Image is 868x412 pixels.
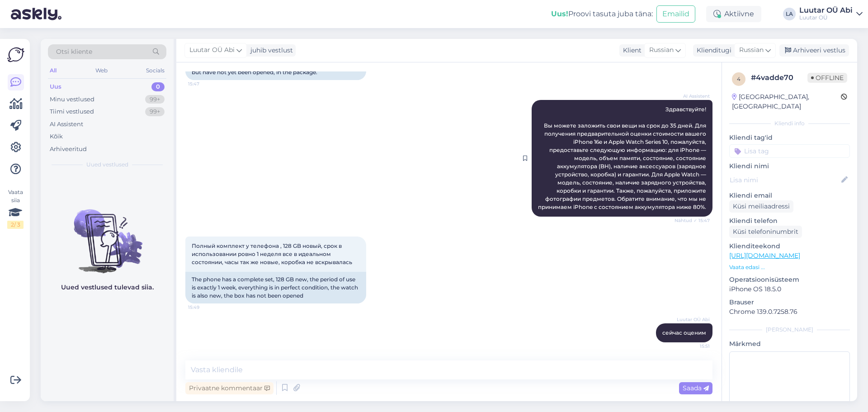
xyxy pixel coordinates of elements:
[50,132,63,141] div: Kõik
[729,216,850,226] p: Kliendi telefon
[729,326,850,334] div: [PERSON_NAME]
[192,242,352,265] span: Полный комплект у телефона , 128 GB новый, срок в использовании ровно 1 неделя все в идеальном со...
[247,46,293,55] div: juhib vestlust
[94,65,109,76] div: Web
[730,175,840,185] input: Lisa nimi
[50,145,87,154] div: Arhiveeritud
[619,46,642,55] div: Klient
[729,242,850,251] p: Klienditeekond
[737,76,741,82] span: 4
[739,45,764,55] span: Russian
[151,82,165,91] div: 0
[729,339,850,349] p: Märkmed
[7,221,24,229] div: 2 / 3
[7,188,24,229] div: Vaata siia
[676,93,710,99] span: AI Assistent
[706,6,761,22] div: Aktiivne
[185,382,274,394] div: Privaatne kommentaar
[676,316,710,323] span: Luutar OÜ Abi
[7,46,24,63] img: Askly Logo
[649,45,674,55] span: Russian
[676,343,710,350] span: 15:51
[729,144,850,158] input: Lisa tag
[188,81,222,87] span: 15:47
[185,272,366,303] div: The phone has a complete set, 128 GB new, the period of use is exactly 1 week, everything is in p...
[551,9,568,18] b: Uus!
[662,329,706,336] span: сейчас оценим
[693,46,731,55] div: Klienditugi
[729,275,850,284] p: Operatsioonisüsteem
[799,7,863,21] a: Luutar OÜ AbiLuutar OÜ
[145,107,165,116] div: 99+
[799,14,853,21] div: Luutar OÜ
[188,304,222,311] span: 15:49
[145,95,165,104] div: 99+
[656,5,695,23] button: Emailid
[61,283,154,292] p: Uued vestlused tulevad siia.
[729,119,850,128] div: Kliendi info
[729,200,793,213] div: Küsi meiliaadressi
[683,384,709,392] span: Saada
[50,120,83,129] div: AI Assistent
[50,107,94,116] div: Tiimi vestlused
[41,193,174,275] img: No chats
[56,47,92,57] span: Otsi kliente
[751,72,807,83] div: # 4vadde70
[48,65,58,76] div: All
[729,161,850,171] p: Kliendi nimi
[729,263,850,271] p: Vaata edasi ...
[729,298,850,307] p: Brauser
[729,284,850,294] p: iPhone OS 18.5.0
[783,8,796,20] div: LA
[86,161,128,169] span: Uued vestlused
[144,65,166,76] div: Socials
[729,307,850,317] p: Chrome 139.0.7258.76
[732,92,841,111] div: [GEOGRAPHIC_DATA], [GEOGRAPHIC_DATA]
[779,44,849,57] div: Arhiveeri vestlus
[729,226,802,238] div: Küsi telefoninumbrit
[799,7,853,14] div: Luutar OÜ Abi
[189,45,235,55] span: Luutar OÜ Abi
[729,133,850,142] p: Kliendi tag'id
[675,217,710,224] span: Nähtud ✓ 15:47
[729,191,850,200] p: Kliendi email
[807,73,847,83] span: Offline
[551,9,653,19] div: Proovi tasuta juba täna:
[50,82,61,91] div: Uus
[538,106,708,210] span: Здравствуйте! Вы можете заложить свои вещи на срок до 35 дней. Для получения предварительной оцен...
[50,95,94,104] div: Minu vestlused
[729,251,800,260] a: [URL][DOMAIN_NAME]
